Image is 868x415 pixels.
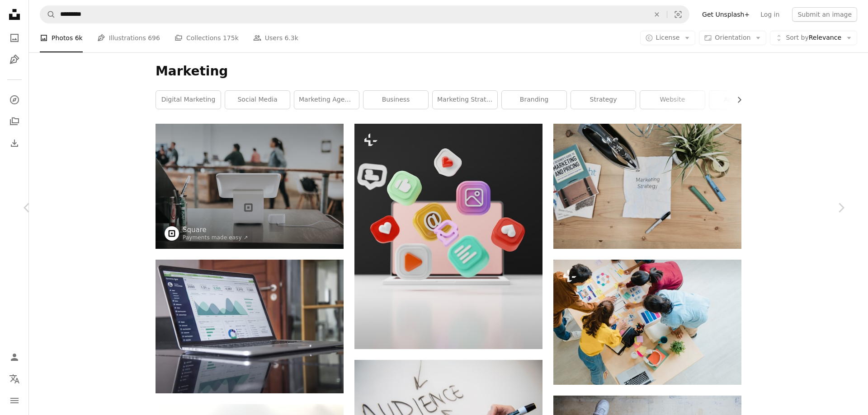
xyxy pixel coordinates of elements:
button: Clear [647,6,667,23]
a: Square [183,225,248,234]
a: Download History [5,134,24,152]
a: Log in [755,7,785,22]
a: advertising [709,91,774,109]
a: website [640,91,705,109]
a: Users 6.3k [253,23,298,52]
button: Sort byRelevance [770,31,857,45]
a: marketing agency [294,91,359,109]
button: Menu [5,392,24,410]
span: License [656,34,680,41]
a: Get Unsplash+ [697,7,755,22]
button: scroll list to the right [731,91,741,109]
button: Language [5,370,24,388]
img: laptop computer on glass-top table [156,260,344,393]
a: business [363,91,428,109]
a: Multiracial group of young creative people in smart casual wear discussing business brainstorming... [553,318,741,326]
button: Search Unsplash [40,6,56,23]
a: digital marketing [156,91,221,109]
img: monitor on desk [156,124,344,249]
img: Multiracial group of young creative people in smart casual wear discussing business brainstorming... [553,260,741,385]
a: Illustrations [5,51,24,69]
img: white printing paper with Marketing Strategy text [553,124,741,249]
a: Explore [5,91,24,109]
span: Orientation [715,34,750,41]
a: Log in / Sign up [5,348,24,366]
h1: Marketing [156,63,741,79]
button: Orientation [699,31,766,45]
a: Next [814,164,868,251]
form: Find visuals sitewide [40,5,689,23]
a: Photos [5,29,24,47]
img: Go to Square's profile [165,226,179,241]
a: Illustrations 696 [97,23,160,52]
a: Payments made easy ↗ [183,234,248,241]
span: Sort by [786,34,808,41]
span: 696 [148,33,160,43]
span: 6.3k [284,33,298,43]
span: Relevance [786,33,841,42]
a: Collections [5,112,24,131]
img: a laptop with a bunch of app icons coming out of it [354,124,542,349]
a: a laptop with a bunch of app icons coming out of it [354,232,542,240]
button: License [640,31,696,45]
a: social media [225,91,290,109]
a: branding [502,91,566,109]
a: white printing paper with Marketing Strategy text [553,182,741,190]
a: strategy [571,91,636,109]
a: marketing strategy [433,91,497,109]
span: 175k [223,33,239,43]
a: monitor on desk [156,182,344,190]
button: Submit an image [792,7,857,22]
a: Collections 175k [175,23,239,52]
a: laptop computer on glass-top table [156,322,344,331]
button: Visual search [667,6,689,23]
